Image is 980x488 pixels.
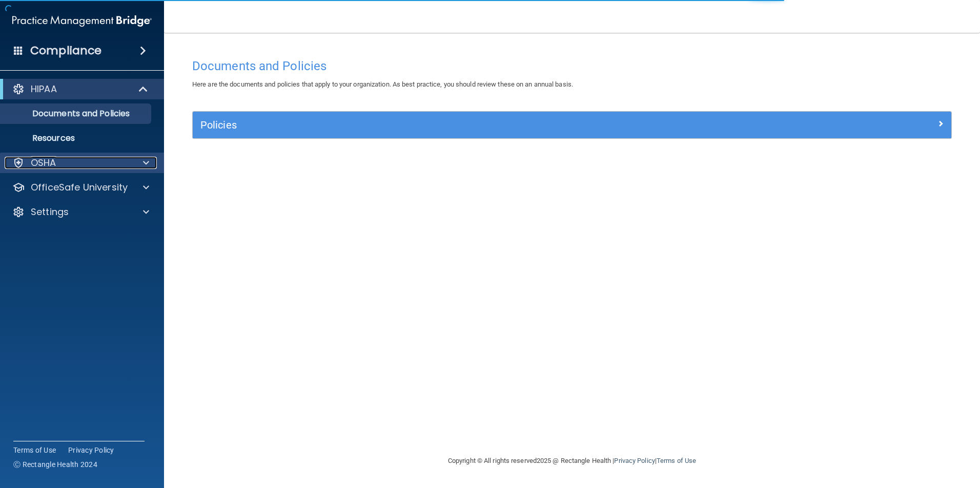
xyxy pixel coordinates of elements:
[31,83,57,95] p: HIPAA
[12,181,149,194] a: OfficeSafe University
[200,117,944,133] a: Policies
[192,59,952,73] h4: Documents and Policies
[614,457,655,464] a: Privacy Policy
[31,206,69,218] p: Settings
[12,83,149,95] a: HIPAA
[68,445,114,455] a: Privacy Policy
[12,206,149,218] a: Settings
[192,80,573,88] span: Here are the documents and policies that apply to your organization. As best practice, you should...
[13,459,97,470] span: Ⓒ Rectangle Health 2024
[13,445,56,455] a: Terms of Use
[7,109,147,119] p: Documents and Policies
[12,157,149,169] a: OSHA
[657,457,696,464] a: Terms of Use
[200,119,754,131] h5: Policies
[31,157,56,169] p: OSHA
[7,133,147,143] p: Resources
[31,181,128,194] p: OfficeSafe University
[385,444,759,477] div: Copyright © All rights reserved 2025 @ Rectangle Health | |
[30,44,101,58] h4: Compliance
[12,11,152,31] img: PMB logo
